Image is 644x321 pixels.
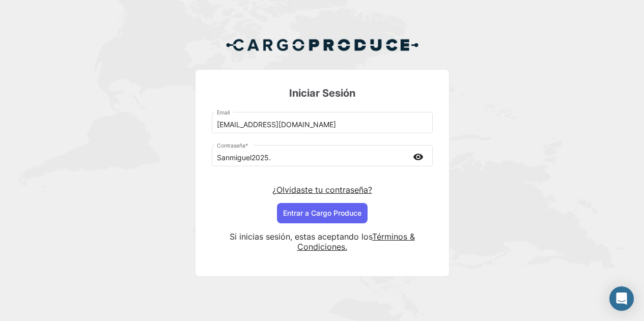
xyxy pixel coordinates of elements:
span: Si inicias sesión, estas aceptando los [230,231,372,242]
a: Términos & Condiciones. [297,231,415,252]
input: Email [217,121,427,129]
h3: Iniciar Sesión [212,86,433,100]
a: ¿Olvidaste tu contraseña? [272,185,372,195]
img: Cargo Produce Logo [226,33,419,57]
button: Entrar a Cargo Produce [277,203,368,223]
mat-icon: visibility [412,151,425,163]
input: Contraseña [217,154,409,162]
div: Abrir Intercom Messenger [609,286,634,311]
